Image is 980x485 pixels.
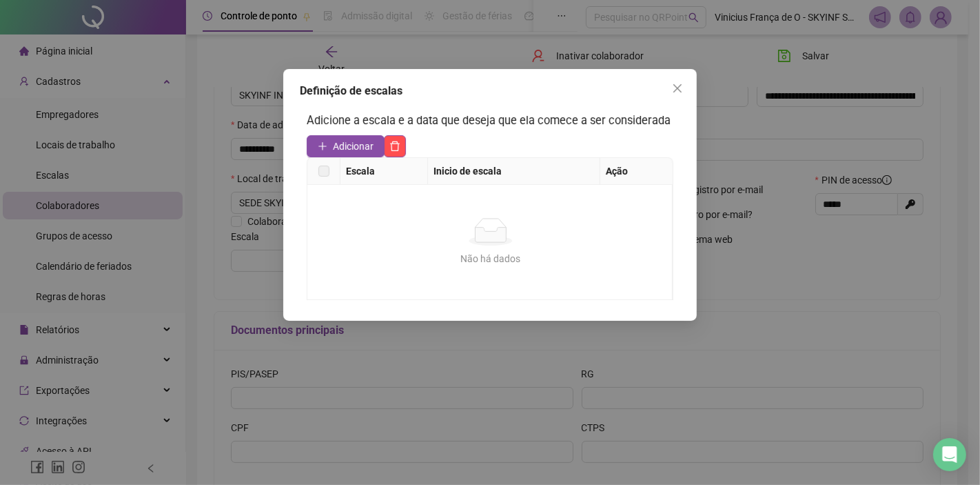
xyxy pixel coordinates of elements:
[318,141,327,151] span: plus
[933,438,966,471] div: Open Intercom Messenger
[672,83,683,94] span: close
[428,158,600,185] th: Inicio de escala
[666,77,688,99] button: Close
[333,139,374,154] span: Adicionar
[324,251,657,266] div: Não há dados
[300,83,680,99] div: Definição de escalas
[307,135,385,157] button: Adicionar
[340,158,428,185] th: Escala
[600,158,673,185] th: Ação
[307,112,673,130] h3: Adicione a escala e a data que deseja que ela comece a ser considerada
[389,141,400,152] span: delete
